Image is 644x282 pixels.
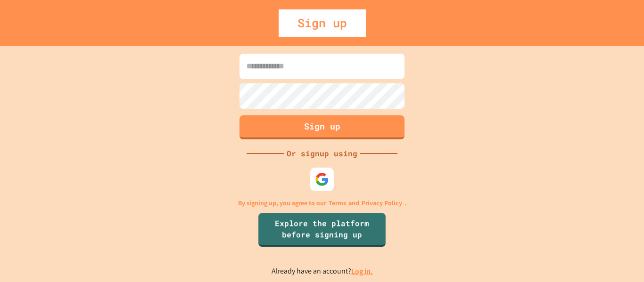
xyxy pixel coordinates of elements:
button: Sign up [239,115,405,139]
a: Privacy Policy [362,198,402,208]
div: Sign up [279,9,366,37]
p: By signing up, you agree to our and . [238,198,406,208]
a: Terms [329,198,346,208]
p: Already have an account? [272,266,373,277]
a: Explore the platform before signing up [258,213,386,247]
div: Or signup using [284,148,360,159]
a: Log in. [351,266,373,276]
img: google-icon.svg [315,172,329,186]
